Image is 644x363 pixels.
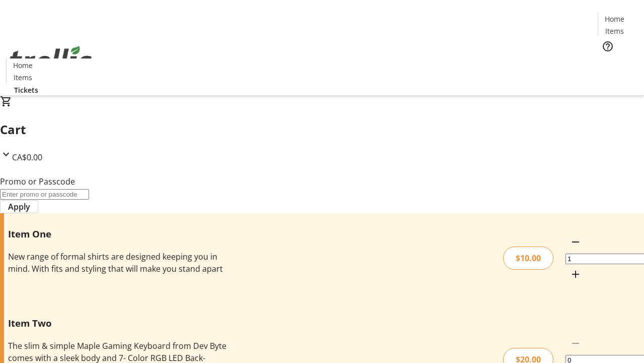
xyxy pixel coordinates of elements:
span: Tickets [606,58,630,69]
span: Home [13,60,33,71]
button: Increment by one [566,264,586,284]
h3: Item One [8,227,228,241]
span: Items [14,72,32,83]
span: Tickets [14,85,38,95]
div: New range of formal shirts are designed keeping you in mind. With fits and styling that will make... [8,251,228,275]
a: Tickets [598,58,638,69]
a: Home [7,60,39,71]
h3: Item Two [8,316,228,330]
a: Items [598,26,630,36]
span: Apply [8,201,30,213]
img: Orient E2E Organization sZTEsz5ByT's Logo [6,35,96,85]
button: Decrement by one [566,232,586,252]
a: Home [598,14,630,24]
a: Tickets [6,85,46,95]
span: Items [605,26,624,36]
button: Help [598,36,618,56]
a: Items [7,72,39,83]
span: Home [605,14,624,24]
div: $10.00 [503,247,553,270]
span: CA$0.00 [12,152,42,163]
